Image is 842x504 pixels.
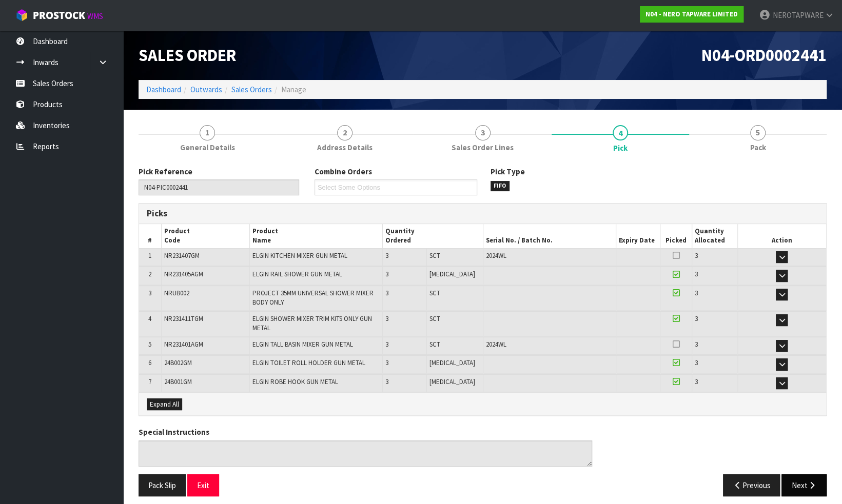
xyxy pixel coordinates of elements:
[385,377,388,386] span: 3
[164,314,203,323] span: NR231411TGM
[723,474,780,496] button: Previous
[148,270,151,278] span: 2
[613,125,628,140] span: 4
[281,85,306,94] span: Manage
[695,358,698,367] span: 3
[486,340,506,349] span: 2024WL
[382,224,483,248] th: Quantity Ordered
[187,474,219,496] button: Exit
[701,45,827,66] span: N04-ORD0002441
[483,224,616,248] th: Serial No. / Batch No.
[750,125,766,140] span: 5
[164,289,189,297] span: NRUB002
[475,125,491,140] span: 3
[695,251,698,260] span: 3
[148,377,151,386] span: 7
[252,340,353,349] span: ELGIN TALL BASIN MIXER GUN METAL
[695,314,698,323] span: 3
[146,85,181,94] a: Dashboard
[252,377,338,386] span: ELGIN ROBE HOOK GUN METAL
[15,9,28,22] img: cube-alt.png
[147,398,182,411] button: Expand All
[164,251,200,260] span: NR231407GM
[385,314,388,323] span: 3
[252,270,342,278] span: ELGIN RAIL SHOWER GUN METAL
[33,9,85,22] span: ProStock
[772,10,823,20] span: NEROTAPWARE
[139,45,236,66] span: Sales Order
[616,224,660,248] th: Expiry Date
[180,142,235,153] span: General Details
[164,358,192,367] span: 24B002GM
[231,85,272,94] a: Sales Orders
[385,289,388,297] span: 3
[429,270,475,278] span: [MEDICAL_DATA]
[190,85,222,94] a: Outwards
[692,224,737,248] th: Quantity Allocated
[164,270,203,278] span: NR231405AGM
[200,125,215,140] span: 1
[139,474,186,496] button: Pack Slip
[695,289,698,297] span: 3
[486,251,506,260] span: 2024WL
[695,340,698,349] span: 3
[139,158,827,504] span: Pick
[429,358,475,367] span: [MEDICAL_DATA]
[385,358,388,367] span: 3
[613,143,628,153] span: Pick
[750,142,766,153] span: Pack
[645,10,738,18] strong: N04 - NERO TAPWARE LIMITED
[139,166,192,177] label: Pick Reference
[317,142,373,153] span: Address Details
[385,340,388,349] span: 3
[148,251,151,260] span: 1
[695,377,698,386] span: 3
[250,224,383,248] th: Product Name
[139,427,209,437] label: Special Instructions
[148,358,151,367] span: 6
[385,270,388,278] span: 3
[148,314,151,323] span: 4
[385,251,388,260] span: 3
[252,251,347,260] span: ELGIN KITCHEN MIXER GUN METAL
[164,340,203,349] span: NR231401AGM
[148,289,151,297] span: 3
[665,236,687,245] span: Picked
[148,340,151,349] span: 5
[491,166,525,177] label: Pick Type
[161,224,250,248] th: Product Code
[147,209,475,218] h3: Picks
[252,314,372,332] span: ELGIN SHOWER MIXER TRIM KITS ONLY GUN METAL
[452,142,514,153] span: Sales Order Lines
[252,289,374,307] span: PROJECT 35MM UNIVERSAL SHOWER MIXER BODY ONLY
[337,125,353,140] span: 2
[429,251,440,260] span: SCT
[491,181,510,191] span: FIFO
[150,400,179,409] span: Expand All
[737,224,826,248] th: Action
[252,358,365,367] span: ELGIN TOILET ROLL HOLDER GUN METAL
[429,289,440,297] span: SCT
[315,166,372,177] label: Combine Orders
[429,340,440,349] span: SCT
[429,377,475,386] span: [MEDICAL_DATA]
[87,11,103,21] small: WMS
[695,270,698,278] span: 3
[139,224,161,248] th: #
[164,377,192,386] span: 24B001GM
[429,314,440,323] span: SCT
[781,474,827,496] button: Next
